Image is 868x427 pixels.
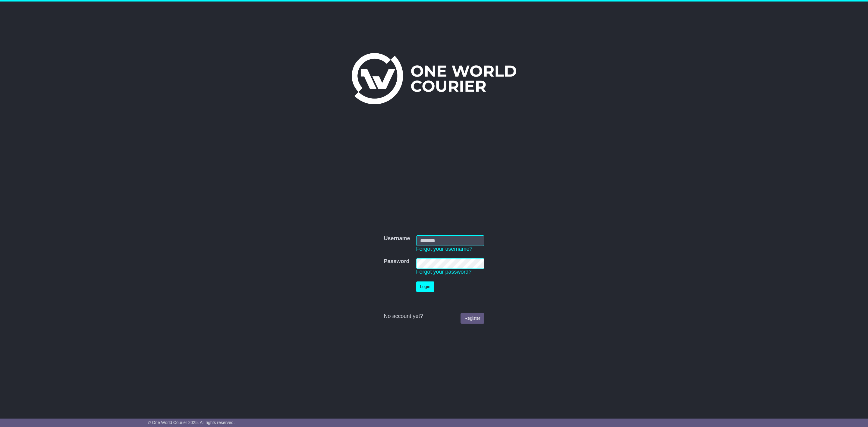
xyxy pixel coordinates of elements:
[416,246,473,252] a: Forgot your username?
[384,258,409,265] label: Password
[148,420,235,425] span: © One World Courier 2025. All rights reserved.
[416,269,472,275] a: Forgot your password?
[384,313,484,320] div: No account yet?
[352,53,516,104] img: One World
[384,235,410,242] label: Username
[416,281,434,292] button: Login
[461,313,484,324] a: Register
